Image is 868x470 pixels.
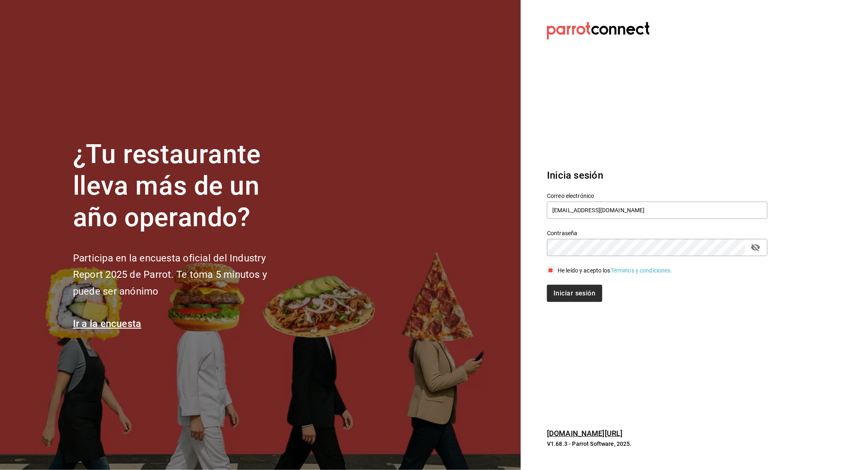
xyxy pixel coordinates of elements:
[547,231,768,236] label: Contraseña
[611,267,672,274] a: Términos y condiciones.
[547,193,768,199] label: Correo electrónico
[547,429,622,438] a: [DOMAIN_NAME][URL]
[558,266,672,275] div: He leído y acepto los
[749,241,763,254] button: passwordField
[73,139,294,233] h1: ¿Tu restaurante lleva más de un año operando?
[547,440,768,448] p: V1.68.3 - Parrot Software, 2025.
[547,202,768,219] input: Ingresa tu correo electrónico
[547,168,768,183] h3: Inicia sesión
[73,318,141,329] a: Ir a la encuesta
[73,250,294,300] h2: Participa en la encuesta oficial del Industry Report 2025 de Parrot. Te toma 5 minutos y puede se...
[547,285,602,302] button: Iniciar sesión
